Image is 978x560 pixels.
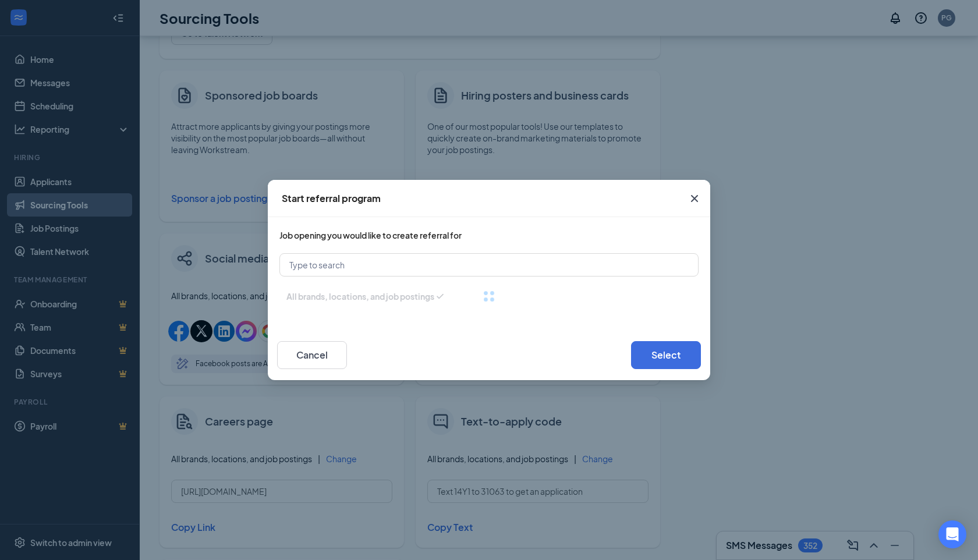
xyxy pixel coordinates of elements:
[938,520,966,548] div: Open Intercom Messenger
[688,192,701,205] svg: Cross
[282,192,381,205] div: Start referral program
[679,180,710,217] button: Close
[279,253,699,277] input: Type to search
[277,341,347,369] button: Cancel
[631,341,701,369] button: Select
[279,230,462,240] span: Job opening you would like to create referral for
